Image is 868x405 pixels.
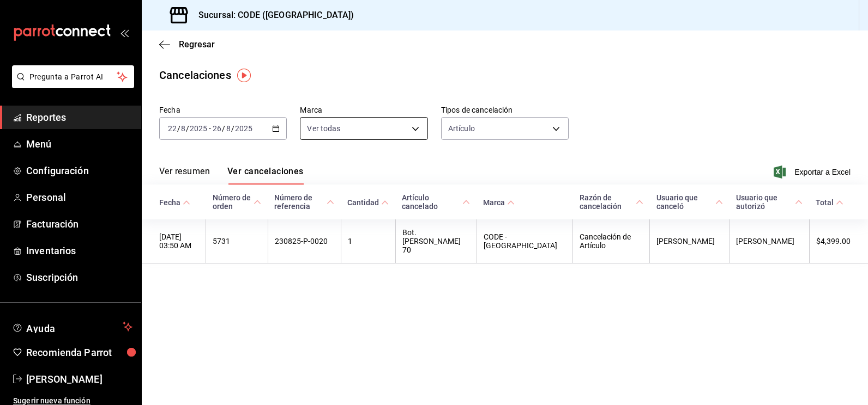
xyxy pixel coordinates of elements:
[730,219,810,263] th: [PERSON_NAME]
[402,193,470,211] span: Artículo cancelado
[237,69,251,82] img: Tooltip marker
[179,39,215,50] span: Regresar
[26,110,132,125] span: Reportes
[120,28,129,37] button: open_drawer_menu
[448,123,475,134] span: Artículo
[26,137,132,151] span: Menú
[180,124,186,133] input: --
[274,193,334,211] span: Número de referencia
[231,124,234,133] span: /
[189,124,208,133] input: ----
[26,243,132,258] span: Inventarios
[222,124,225,133] span: /
[441,106,569,114] label: Tipos de cancelación
[227,166,304,185] button: Ver cancelaciones
[213,193,262,211] span: Número de orden
[26,372,132,386] span: [PERSON_NAME]
[26,270,132,285] span: Suscripción
[159,39,215,50] button: Regresar
[167,124,177,133] input: --
[12,65,134,88] button: Pregunta a Parrot AI
[226,124,231,133] input: --
[209,124,211,133] span: -
[656,193,723,211] span: Usuario que canceló
[573,219,650,263] th: Cancelación de Artículo
[268,219,341,263] th: 230825-P-0020
[300,106,427,114] label: Marca
[159,198,190,207] span: Fecha
[212,124,222,133] input: --
[159,106,287,114] label: Fecha
[483,198,515,207] span: Marca
[186,124,189,133] span: /
[159,166,304,185] div: navigation tabs
[26,345,132,360] span: Recomienda Parrot
[159,67,231,83] div: Cancelaciones
[395,219,477,263] th: Bot. [PERSON_NAME] 70
[26,320,118,333] span: Ayuda
[29,71,117,83] span: Pregunta a Parrot AI
[347,198,389,207] span: Cantidad
[26,217,132,231] span: Facturación
[159,166,210,185] button: Ver resumen
[736,193,803,211] span: Usuario que autorizó
[142,219,206,263] th: [DATE] 03:50 AM
[8,79,134,90] a: Pregunta a Parrot AI
[234,124,253,133] input: ----
[190,9,354,22] h3: Sucursal: CODE ([GEOGRAPHIC_DATA])
[307,123,340,134] span: Ver todas
[341,219,395,263] th: 1
[206,219,268,263] th: 5731
[477,219,572,263] th: CODE - [GEOGRAPHIC_DATA]
[580,193,643,211] span: Razón de cancelación
[26,190,132,205] span: Personal
[816,198,843,207] span: Total
[177,124,180,133] span: /
[650,219,730,263] th: [PERSON_NAME]
[26,163,132,178] span: Configuración
[776,165,851,179] button: Exportar a Excel
[809,219,868,263] th: $4,399.00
